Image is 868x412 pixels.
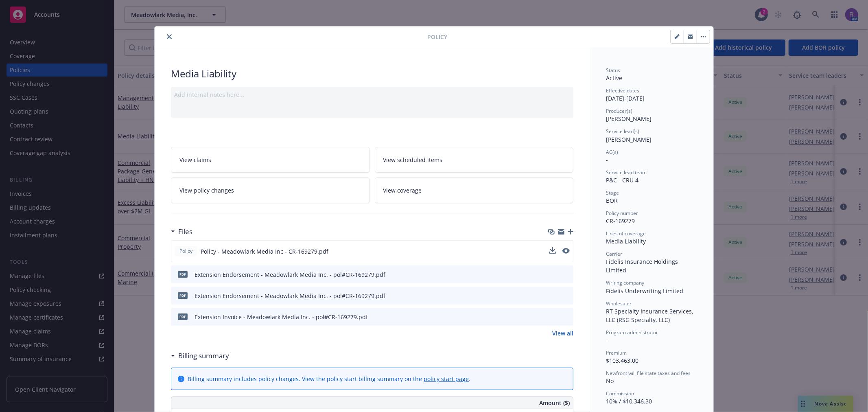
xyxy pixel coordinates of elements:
[606,210,638,217] span: Policy number
[539,399,570,407] span: Amount ($)
[171,67,573,81] div: Media Liability
[606,217,635,225] span: CR-169279
[606,307,695,324] span: RT Specialty Insurance Services, LLC (RSG Specialty, LLC)
[606,74,622,82] span: Active
[606,349,627,356] span: Premium
[606,258,680,274] span: Fidelis Insurance Holdings Limited
[164,32,174,42] button: close
[550,313,556,321] button: download file
[195,270,385,279] div: Extension Endorsement - Meadowlark Media Inc. - pol#CR-169279.pdf
[375,147,574,173] a: View scheduled items
[606,329,658,336] span: Program administrator
[174,90,570,99] div: Add internal notes here...
[606,115,652,123] span: [PERSON_NAME]
[606,390,634,397] span: Commission
[606,197,618,204] span: BOR
[606,169,647,176] span: Service lead team
[606,149,618,156] span: AC(s)
[178,292,188,298] span: pdf
[550,291,556,300] button: download file
[179,156,211,164] span: View claims
[195,313,368,321] div: Extension Invoice - Meadowlark Media Inc. - pol#CR-169279.pdf
[427,33,447,41] span: Policy
[606,250,622,257] span: Carrier
[178,313,188,320] span: pdf
[606,128,639,135] span: Service lead(s)
[171,351,229,361] div: Billing summary
[549,247,556,256] button: download file
[606,336,608,344] span: -
[375,178,574,203] a: View coverage
[606,357,638,364] span: $103,463.00
[606,370,691,377] span: Newfront will file state taxes and fees
[562,247,570,256] button: preview file
[178,226,192,237] h3: Files
[606,176,638,184] span: P&C - CRU 4
[606,189,619,196] span: Stage
[563,270,570,279] button: preview file
[563,313,570,321] button: preview file
[178,248,194,255] span: Policy
[550,270,556,279] button: download file
[563,291,570,300] button: preview file
[606,67,620,74] span: Status
[606,377,614,385] span: No
[195,291,385,300] div: Extension Endorsement - Meadowlark Media Inc. - pol#CR-169279.pdf
[606,237,697,245] div: Media Liability
[171,226,192,237] div: Files
[606,279,644,286] span: Writing company
[562,248,570,254] button: preview file
[552,329,573,337] a: View all
[549,247,556,254] button: download file
[606,287,683,295] span: Fidelis Underwriting Limited
[178,271,188,277] span: pdf
[606,87,639,94] span: Effective dates
[606,87,697,103] div: [DATE] - [DATE]
[606,156,608,164] span: -
[383,156,443,164] span: View scheduled items
[188,375,470,383] div: Billing summary includes policy changes. View the policy start billing summary on the .
[606,300,632,307] span: Wholesaler
[201,247,328,256] span: Policy - Meadowlark Media Inc - CR-169279.pdf
[179,186,234,195] span: View policy changes
[424,375,469,383] a: policy start page
[383,186,422,195] span: View coverage
[606,230,646,237] span: Lines of coverage
[606,107,632,114] span: Producer(s)
[178,351,229,361] h3: Billing summary
[606,397,652,405] span: 10% / $10,346.30
[171,147,370,173] a: View claims
[606,136,652,143] span: [PERSON_NAME]
[171,178,370,203] a: View policy changes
